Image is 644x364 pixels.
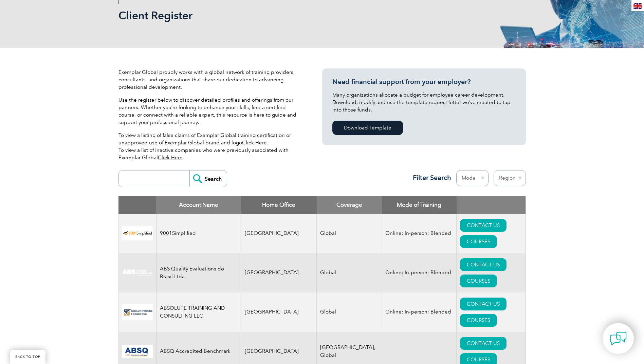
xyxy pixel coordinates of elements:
td: [GEOGRAPHIC_DATA] [241,292,317,332]
a: COURSES [460,275,497,287]
p: Many organizations allocate a budget for employee career development. Download, modify and use th... [332,91,516,114]
td: Global [317,253,382,292]
a: COURSES [460,235,497,248]
td: [GEOGRAPHIC_DATA] [241,253,317,292]
th: Home Office: activate to sort column ascending [241,196,317,214]
th: Coverage: activate to sort column ascending [317,196,382,214]
th: : activate to sort column ascending [457,196,526,214]
a: Click Here [242,140,267,146]
a: CONTACT US [460,298,507,310]
a: BACK TO TOP [10,350,45,364]
a: COURSES [460,314,497,327]
img: c92924ac-d9bc-ea11-a814-000d3a79823d-logo.jpg [122,269,153,277]
img: cc24547b-a6e0-e911-a812-000d3a795b83-logo.png [122,345,153,358]
a: CONTACT US [460,258,507,271]
a: Click Here [158,155,183,161]
p: To view a listing of false claims of Exemplar Global training certification or unapproved use of ... [118,132,302,161]
td: 9001Simplified [156,214,241,253]
th: Mode of Training: activate to sort column ascending [382,196,457,214]
img: contact-chat.png [610,330,627,347]
img: 16e092f6-eadd-ed11-a7c6-00224814fd52-logo.png [122,304,153,320]
input: Search [189,170,227,187]
td: ABSOLUTE TRAINING AND CONSULTING LLC [156,292,241,332]
h3: Need financial support from your employer? [332,78,516,86]
td: Online; In-person; Blended [382,253,457,292]
img: 37c9c059-616f-eb11-a812-002248153038-logo.png [122,226,153,240]
h2: Client Register [118,10,404,21]
td: Online; In-person; Blended [382,292,457,332]
a: CONTACT US [460,337,507,350]
td: ABS Quality Evaluations do Brasil Ltda. [156,253,241,292]
td: Global [317,292,382,332]
p: Use the register below to discover detailed profiles and offerings from our partners. Whether you... [118,96,302,126]
img: en [633,3,642,9]
a: CONTACT US [460,219,507,232]
td: [GEOGRAPHIC_DATA] [241,214,317,253]
h3: Filter Search [409,174,451,182]
td: Online; In-person; Blended [382,214,457,253]
th: Account Name: activate to sort column descending [156,196,241,214]
td: Global [317,214,382,253]
a: Download Template [332,121,403,135]
p: Exemplar Global proudly works with a global network of training providers, consultants, and organ... [118,68,302,91]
